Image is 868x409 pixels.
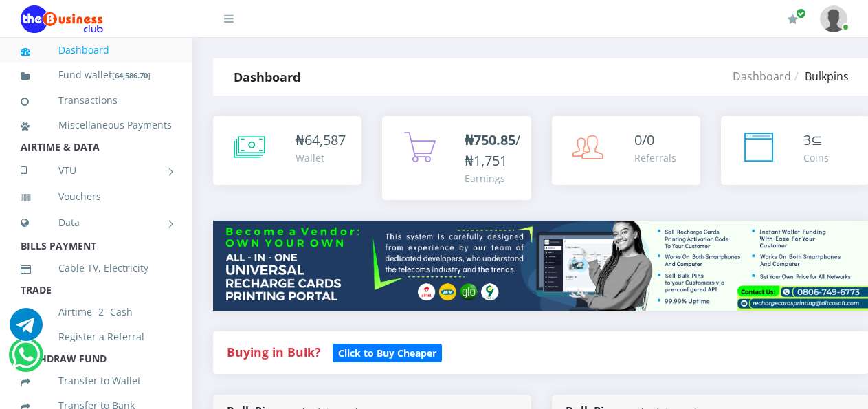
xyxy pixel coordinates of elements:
div: Referrals [634,151,676,165]
span: 3 [803,131,811,149]
a: Airtime -2- Cash [21,296,172,328]
a: Click to Buy Cheaper [333,344,442,360]
span: Renew/Upgrade Subscription [796,8,806,19]
span: 64,587 [304,131,346,149]
a: Transfer to Wallet [21,365,172,397]
img: User [820,5,847,32]
a: Vouchers [21,181,172,212]
i: Renew/Upgrade Subscription [788,14,798,25]
small: [ ] [112,70,151,80]
img: Logo [21,5,103,33]
a: Miscellaneous Payments [21,109,172,141]
div: Wallet [296,151,346,165]
li: Bulkpins [791,68,849,85]
a: Transactions [21,85,172,116]
a: Chat for support [12,349,40,371]
a: Cable TV, Electricity [21,252,172,284]
strong: Dashboard [234,69,300,85]
div: ₦ [296,130,346,151]
div: Coins [803,151,829,165]
a: Data [21,206,172,240]
div: Earnings [465,171,520,186]
b: ₦750.85 [465,131,515,149]
a: VTU [21,153,172,188]
div: ⊆ [803,130,829,151]
b: 64,586.70 [115,70,148,80]
b: Click to Buy Cheaper [338,346,436,360]
a: Fund wallet[64,586.70] [21,59,172,91]
a: ₦64,587 Wallet [213,116,361,185]
a: Chat for support [10,318,43,341]
strong: Buying in Bulk? [227,344,320,360]
a: ₦750.85/₦1,751 Earnings [382,116,531,200]
span: /₦1,751 [465,131,520,170]
span: 0/0 [634,131,654,149]
a: Register a Referral [21,321,172,353]
a: Dashboard [21,34,172,66]
a: Dashboard [733,69,791,84]
a: 0/0 Referrals [552,116,700,185]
